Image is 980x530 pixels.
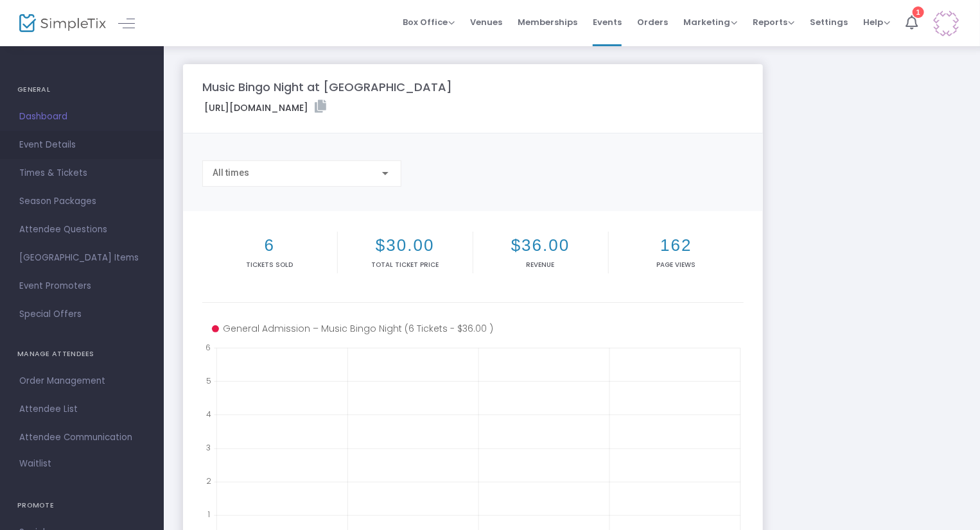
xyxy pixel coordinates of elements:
span: Attendee Communication [19,429,144,446]
span: Season Packages [19,193,144,210]
span: Attendee Questions [19,221,144,238]
text: 1 [207,509,210,520]
span: Memberships [518,6,577,38]
h4: PROMOTE [17,493,146,518]
h4: GENERAL [17,77,146,103]
span: Order Management [19,373,144,389]
h2: 6 [205,235,335,255]
span: Dashboard [19,108,144,125]
span: Settings [810,6,848,38]
text: 2 [206,475,211,486]
h4: MANAGE ATTENDEES [17,341,146,367]
span: Help [863,16,890,28]
p: Page Views [611,260,742,269]
h2: $30.00 [340,235,470,255]
span: Orders [637,6,668,38]
text: 3 [206,442,211,453]
span: [GEOGRAPHIC_DATA] Items [19,250,144,266]
m-panel-title: Music Bingo Night at [GEOGRAPHIC_DATA] [202,78,452,96]
span: Event Promoters [19,278,144,295]
span: Venues [470,6,502,38]
span: Marketing [683,16,737,28]
text: 6 [206,342,211,353]
span: Times & Tickets [19,165,144,182]
text: 4 [206,409,211,420]
span: Events [593,6,622,38]
text: 5 [206,375,211,386]
span: All times [213,167,249,178]
span: Waitlist [19,457,51,470]
span: Reports [753,16,794,28]
label: [URL][DOMAIN_NAME] [204,100,326,115]
h2: 162 [611,235,742,255]
p: Tickets sold [205,260,335,269]
span: Event Details [19,137,144,153]
span: Special Offers [19,306,144,323]
div: 1 [913,6,924,18]
p: Revenue [476,260,606,269]
h2: $36.00 [476,235,606,255]
span: Attendee List [19,401,144,418]
p: Total Ticket Price [340,260,470,269]
span: Box Office [403,16,455,28]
